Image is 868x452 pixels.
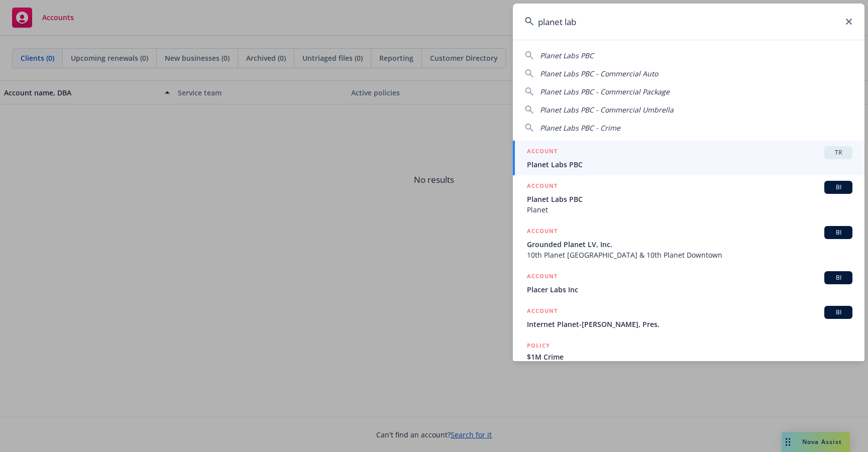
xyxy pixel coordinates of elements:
a: ACCOUNTTRPlanet Labs PBC [513,141,864,175]
span: BI [828,228,848,237]
span: Planet Labs PBC - Commercial Package [540,87,670,96]
h5: ACCOUNT [527,146,558,158]
span: $1M Crime [527,352,852,362]
a: POLICY$1M Crime [513,335,864,378]
span: Planet Labs PBC [527,194,852,204]
h5: ACCOUNT [527,226,558,238]
a: ACCOUNTBIGrounded Planet LV, Inc.10th Planet [GEOGRAPHIC_DATA] & 10th Planet Downtown [513,220,864,266]
h5: ACCOUNT [527,306,558,318]
span: Placer Labs Inc [527,284,852,295]
span: 10th Planet [GEOGRAPHIC_DATA] & 10th Planet Downtown [527,250,852,260]
span: Planet Labs PBC - Crime [540,123,620,133]
a: ACCOUNTBIPlanet Labs PBCPlanet [513,175,864,220]
a: ACCOUNTBIInternet Planet-[PERSON_NAME], Pres. [513,300,864,335]
span: BI [828,183,848,192]
span: Planet Labs PBC [540,51,594,60]
h5: POLICY [527,341,550,351]
span: Planet Labs PBC [527,159,852,170]
span: Planet Labs PBC - Commercial Umbrella [540,105,674,115]
input: Search... [513,4,864,40]
span: Grounded Planet LV, Inc. [527,239,852,250]
span: BI [828,273,848,282]
span: TR [828,148,848,157]
h5: ACCOUNT [527,271,558,283]
h5: ACCOUNT [527,181,558,193]
a: ACCOUNTBIPlacer Labs Inc [513,266,864,300]
span: Planet [527,204,852,215]
span: Internet Planet-[PERSON_NAME], Pres. [527,319,852,329]
span: BI [828,308,848,317]
span: Planet Labs PBC - Commercial Auto [540,69,658,78]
